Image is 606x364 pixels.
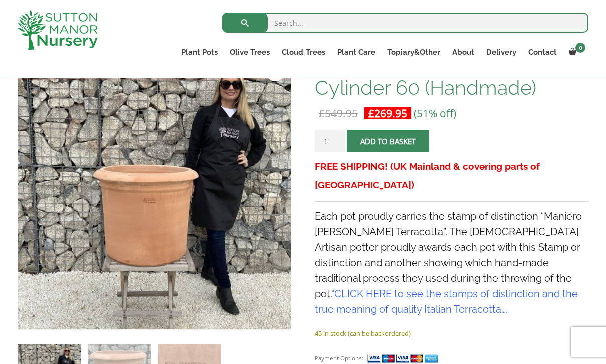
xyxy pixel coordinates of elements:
button: Add to basket [347,130,429,152]
span: (51% off) [414,106,456,120]
h1: Terracotta Tuscan Pot Cylinder 60 (Handmade) [315,56,588,98]
input: Product quantity [315,130,345,152]
a: 0 [563,45,588,59]
a: CLICK HERE to see the stamps of distinction and the true meaning of quality Italian Terracotta [315,288,578,315]
span: £ [368,106,374,120]
img: logo [18,10,98,50]
a: Olive Trees [224,45,276,59]
a: Cloud Trees [276,45,331,59]
span: “ …. [315,288,578,315]
a: Plant Pots [175,45,224,59]
small: Payment Options: [315,354,363,362]
input: Search... [222,13,588,33]
h3: FREE SHIPPING! (UK Mainland & covering parts of [GEOGRAPHIC_DATA]) [315,157,588,194]
bdi: 269.95 [368,106,407,120]
a: Contact [522,45,563,59]
p: 45 in stock (can be backordered) [315,327,588,339]
span: Each pot proudly carries the stamp of distinction “Maniero [PERSON_NAME] Terracotta”. The [DEMOGR... [315,210,582,315]
bdi: 549.95 [319,106,358,120]
img: payment supported [367,353,442,364]
span: £ [319,106,325,120]
a: Delivery [480,45,522,59]
a: Topiary&Other [381,45,446,59]
span: 0 [575,43,585,53]
a: Plant Care [331,45,381,59]
a: About [446,45,480,59]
